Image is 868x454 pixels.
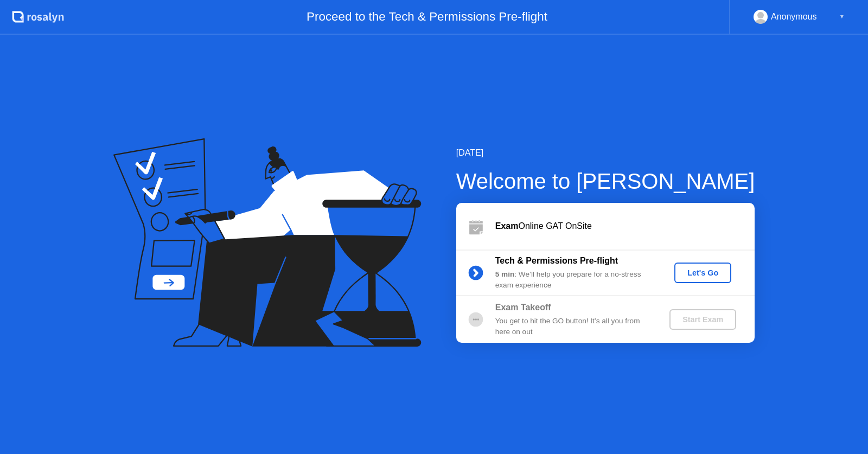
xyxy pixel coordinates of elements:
div: : We’ll help you prepare for a no-stress exam experience [495,269,652,291]
b: 5 min [495,270,515,278]
button: Let's Go [674,263,731,283]
div: ▼ [839,10,845,24]
b: Exam Takeoff [495,303,551,312]
div: Let's Go [679,268,727,277]
button: Start Exam [669,309,736,330]
div: Online GAT OnSite [495,220,755,233]
b: Exam [495,221,519,231]
div: You get to hit the GO button! It’s all you from here on out [495,316,652,338]
div: [DATE] [456,146,755,159]
div: Start Exam [674,315,732,324]
div: Welcome to [PERSON_NAME] [456,165,755,197]
div: Anonymous [771,10,817,24]
b: Tech & Permissions Pre-flight [495,256,618,265]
